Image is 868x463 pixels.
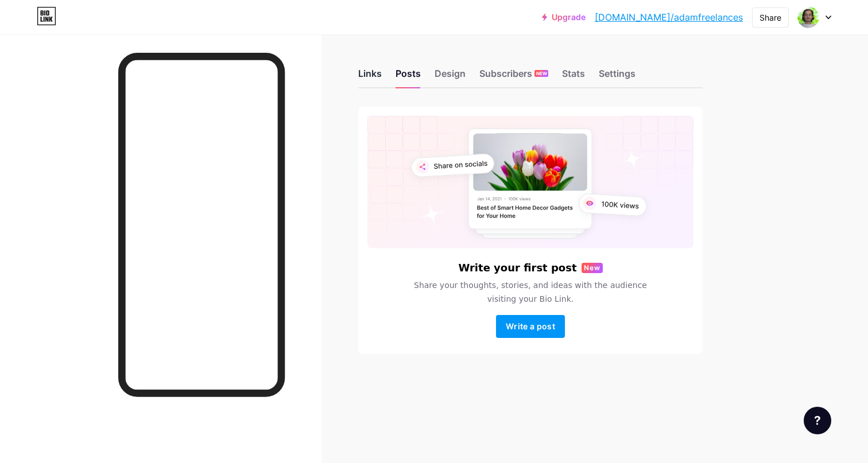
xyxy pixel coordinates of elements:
a: [DOMAIN_NAME]/adamfreelances [595,10,743,24]
div: Settings [599,67,635,87]
div: Design [435,67,466,87]
h6: Write your first post [458,262,576,274]
div: Share [759,11,781,24]
div: Posts [396,67,421,87]
div: Subscribers [479,67,548,87]
button: Write a post [496,315,565,338]
span: NEW [536,70,547,77]
img: adamfreelances [797,6,819,28]
span: Share your thoughts, stories, and ideas with the audience visiting your Bio Link. [400,278,661,306]
a: Upgrade [542,13,586,22]
span: New [584,263,600,273]
span: Write a post [506,321,555,331]
div: Stats [562,67,585,87]
div: Links [358,67,382,87]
